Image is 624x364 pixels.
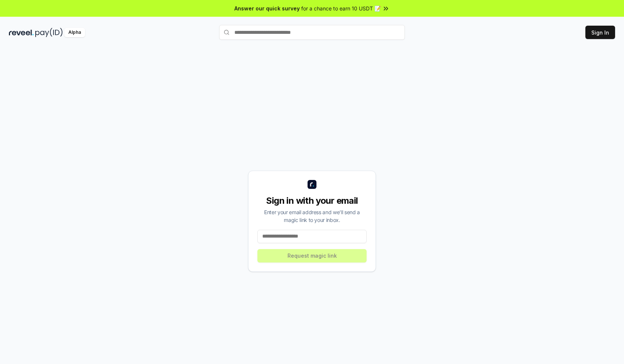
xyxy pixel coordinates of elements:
[585,26,615,39] button: Sign In
[257,195,367,207] div: Sign in with your email
[301,4,381,12] span: for a chance to earn 10 USDT 📝
[308,180,316,189] img: logo_small
[257,208,367,224] div: Enter your email address and we’ll send a magic link to your inbox.
[9,28,34,37] img: reveel_dark
[64,28,85,37] div: Alpha
[234,4,300,12] span: Answer our quick survey
[35,28,63,37] img: pay_id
